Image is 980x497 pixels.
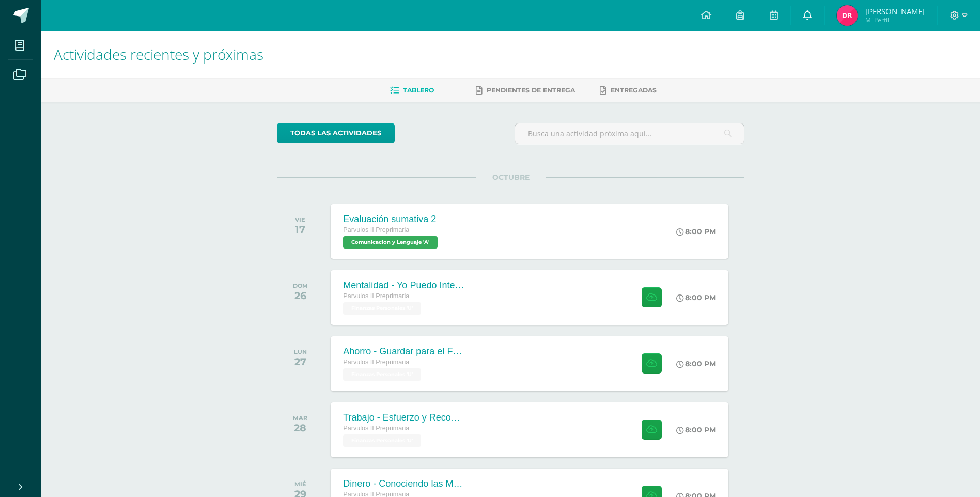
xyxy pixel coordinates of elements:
[343,434,421,447] span: Finanzas Personales 'U'
[343,425,409,432] span: Parvulos II Preprimaria
[600,82,657,99] a: Entregadas
[293,282,308,289] div: DOM
[295,223,305,236] div: 17
[294,480,306,488] div: MIÉ
[515,123,744,144] input: Busca una actividad próxima aquí...
[294,355,307,368] div: 27
[390,82,434,99] a: Tablero
[343,236,438,248] span: Comunicacion y Lenguaje 'A'
[865,15,925,24] span: Mi Perfil
[676,293,716,302] div: 8:00 PM
[476,173,546,182] span: OCTUBRE
[295,216,305,223] div: VIE
[293,289,308,302] div: 26
[865,6,925,17] span: [PERSON_NAME]
[343,292,409,300] span: Parvulos II Preprimaria
[343,302,421,315] span: Finanzas Personales 'U'
[293,422,307,434] div: 28
[476,82,575,99] a: Pendientes de entrega
[277,123,395,143] a: todas las Actividades
[343,359,409,366] span: Parvulos II Preprimaria
[343,368,421,381] span: Finanzas Personales 'U'
[676,425,716,434] div: 8:00 PM
[293,414,307,422] div: MAR
[611,86,657,94] span: Entregadas
[487,86,575,94] span: Pendientes de entrega
[837,5,858,26] img: b3da1a496d90df0421b88717e3e3b16f.png
[294,348,307,355] div: LUN
[343,346,467,357] div: Ahorro - Guardar para el Futuro
[343,226,409,234] span: Parvulos II Preprimaria
[343,280,467,291] div: Mentalidad - Yo Puedo Intentarlo
[676,359,716,368] div: 8:00 PM
[54,44,263,64] span: Actividades recientes y próximas
[343,478,467,489] div: Dinero - Conociendo las Monedas
[343,412,467,423] div: Trabajo - Esfuerzo y Recompensa
[676,227,716,236] div: 8:00 PM
[403,86,434,94] span: Tablero
[343,214,440,225] div: Evaluación sumativa 2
